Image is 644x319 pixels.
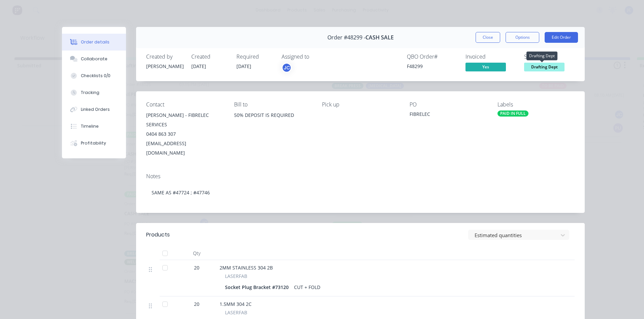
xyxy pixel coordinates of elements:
div: Assigned to [282,54,349,60]
div: [EMAIL_ADDRESS][DOMAIN_NAME] [146,139,223,158]
div: [PERSON_NAME] - FIBRELEC SERVICES0404 863 307[EMAIL_ADDRESS][DOMAIN_NAME] [146,110,223,158]
div: PO [410,101,487,108]
div: Drafting Dept [526,52,557,60]
div: Collaborate [81,56,107,62]
div: Notes [146,173,575,180]
span: Order #48299 - [327,34,365,41]
span: 20 [194,300,199,308]
div: CUT + FOLD [291,282,323,292]
div: 0404 863 307 [146,129,223,139]
div: FIBRELEC [410,110,487,120]
div: Products [146,231,170,239]
div: Order details [81,39,109,45]
div: Timeline [81,123,99,129]
span: [DATE] [236,63,251,69]
button: Timeline [62,118,126,135]
div: Profitability [81,140,106,146]
button: Profitability [62,135,126,152]
div: 50% DEPOSIT IS REQUIRED [234,110,311,120]
div: Linked Orders [81,106,110,113]
div: Qty [176,247,217,260]
div: [PERSON_NAME] [146,63,183,70]
div: Created [191,54,228,60]
span: CASH SALE [365,34,394,41]
div: QBO Order # [407,54,457,60]
span: LASERFAB [225,273,247,280]
div: F48299 [407,63,457,70]
span: 1.5MM 304 2C [220,301,252,307]
button: Checklists 0/0 [62,67,126,84]
div: PAID IN FULL [497,110,528,117]
button: Order details [62,34,126,51]
div: Contact [146,101,223,108]
span: Drafting Dept [524,63,565,71]
div: Checklists 0/0 [81,73,110,79]
button: Options [506,32,539,43]
div: Bill to [234,101,311,108]
div: [PERSON_NAME] - FIBRELEC SERVICES [146,110,223,129]
div: Labels [497,101,575,108]
button: Close [476,32,500,43]
div: Tracking [81,90,99,96]
div: Created by [146,54,183,60]
button: Tracking [62,84,126,101]
span: LASERFAB [225,309,247,316]
span: Yes [465,63,506,71]
div: Pick up [322,101,399,108]
button: Drafting Dept [524,63,565,73]
span: 2MM STAINLESS 304 2B [220,264,273,271]
div: Required [236,54,273,60]
button: Linked Orders [62,101,126,118]
button: JC [282,63,292,73]
span: 20 [194,264,199,271]
button: Collaborate [62,51,126,67]
div: 50% DEPOSIT IS REQUIRED [234,110,311,132]
div: Invoiced [465,54,516,60]
button: Edit Order [545,32,578,43]
div: SAME AS #47724 ; #47746 [146,182,575,203]
div: Status [524,54,575,60]
div: Socket Plug Bracket #73120 [225,282,291,292]
span: [DATE] [191,63,206,69]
